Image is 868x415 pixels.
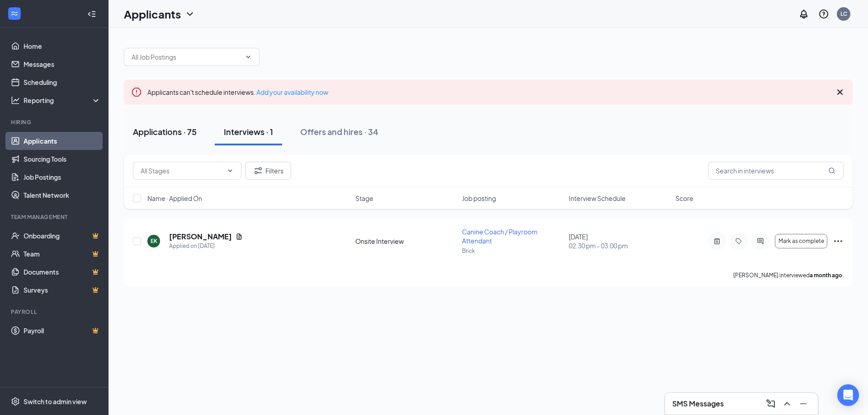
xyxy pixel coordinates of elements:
[569,241,670,250] span: 02:30 pm - 03:00 pm
[775,234,827,248] button: Mark as complete
[569,232,670,250] div: [DATE]
[24,168,101,186] a: Job Postings
[131,87,142,98] svg: Error
[828,167,835,174] svg: MagnifyingGlass
[24,397,87,406] div: Switch to admin view
[24,227,101,245] a: OnboardingCrown
[245,53,252,61] svg: ChevronDown
[733,238,744,245] svg: Tag
[151,237,157,245] div: EK
[24,150,101,168] a: Sourcing Tools
[462,247,563,255] p: Brick
[798,9,809,19] svg: Notifications
[224,126,273,137] div: Interviews · 1
[833,236,844,247] svg: Ellipses
[675,194,693,203] span: Score
[569,194,626,203] span: Interview Schedule
[24,132,101,150] a: Applicants
[24,73,101,91] a: Scheduling
[355,237,457,246] div: Onsite Interview
[11,118,99,126] div: Hiring
[733,271,844,279] p: [PERSON_NAME] interviewed .
[226,167,234,174] svg: ChevronDown
[798,398,809,409] svg: Minimize
[765,398,776,409] svg: ComposeMessage
[11,213,99,221] div: Team Management
[24,245,101,263] a: TeamCrown
[840,10,847,18] div: LC
[778,238,824,244] span: Mark as complete
[462,194,496,203] span: Job posting
[11,96,20,105] svg: Analysis
[300,126,378,137] div: Offers and hires · 34
[810,272,842,279] b: a month ago
[462,228,538,245] span: Canine Coach / Playroom Attendant
[796,396,811,411] button: Minimize
[818,9,829,19] svg: QuestionInfo
[10,9,19,18] svg: WorkstreamLogo
[11,308,99,316] div: Payroll
[147,194,202,203] span: Name · Applied On
[133,126,197,137] div: Applications · 75
[672,399,724,409] h3: SMS Messages
[124,6,181,22] h1: Applicants
[87,9,96,19] svg: Collapse
[147,88,328,96] span: Applicants can't schedule interviews.
[24,55,101,73] a: Messages
[141,166,223,176] input: All Stages
[24,281,101,299] a: SurveysCrown
[712,238,722,245] svg: ActiveNote
[755,238,766,245] svg: ActiveChat
[253,165,264,176] svg: Filter
[169,232,232,242] h5: [PERSON_NAME]
[24,263,101,281] a: DocumentsCrown
[245,162,291,180] button: Filter Filters
[24,186,101,204] a: Talent Network
[256,88,328,96] a: Add your availability now
[24,96,101,105] div: Reporting
[708,162,844,180] input: Search in interviews
[169,242,243,251] div: Applied on [DATE]
[11,397,20,406] svg: Settings
[24,37,101,55] a: Home
[764,396,778,411] button: ComposeMessage
[355,194,373,203] span: Stage
[782,398,793,409] svg: ChevronUp
[184,9,195,19] svg: ChevronDown
[24,322,101,340] a: PayrollCrown
[837,384,859,406] div: Open Intercom Messenger
[780,396,794,411] button: ChevronUp
[236,233,243,240] svg: Document
[835,87,845,98] svg: Cross
[132,52,241,62] input: All Job Postings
